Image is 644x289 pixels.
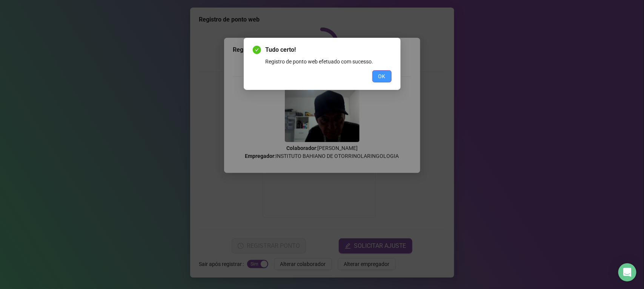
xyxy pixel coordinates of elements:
[253,46,261,54] span: check-circle
[266,57,392,66] div: Registro de ponto web efetuado com sucesso.
[378,72,386,80] span: OK
[372,70,392,82] button: OK
[266,45,392,54] span: Tudo certo!
[618,263,636,281] div: Open Intercom Messenger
